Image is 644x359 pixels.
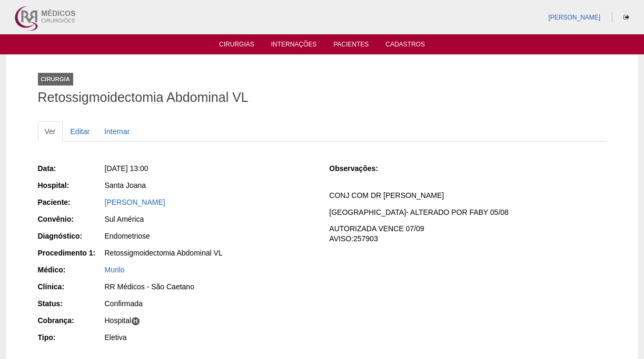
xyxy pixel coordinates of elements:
[131,317,140,326] span: H
[219,41,254,51] a: Cirurgias
[38,214,104,224] div: Convênio:
[105,298,315,309] div: Confirmada
[329,224,606,244] p: AUTORIZADA VENCE 07/09 AVISO:257903
[38,231,104,241] div: Diagnóstico:
[38,264,104,275] div: Médico:
[38,248,104,258] div: Procedimento 1:
[105,231,315,241] div: Endometriose
[548,14,600,21] a: [PERSON_NAME]
[105,164,148,173] span: [DATE] 13:00
[97,121,136,141] a: Internar
[105,315,315,326] div: Hospital
[105,214,315,224] div: Sul América
[38,121,63,141] a: Ver
[385,41,425,51] a: Cadastros
[329,163,395,174] div: Observações:
[38,197,104,207] div: Paciente:
[271,41,317,51] a: Internações
[105,281,315,292] div: RR Médicos - São Caetano
[64,121,97,141] a: Editar
[105,180,315,191] div: Santa Joana
[623,14,629,21] i: Sair
[329,191,606,201] p: CONJ COM DR [PERSON_NAME]
[38,281,104,292] div: Clínica:
[38,298,104,309] div: Status:
[38,332,104,343] div: Tipo:
[38,163,104,174] div: Data:
[105,248,315,258] div: Retossigmoidectomia Abdominal VL
[38,91,607,104] h1: Retossigmoidectomia Abdominal VL
[38,315,104,326] div: Cobrança:
[105,198,165,206] a: [PERSON_NAME]
[105,332,315,343] div: Eletiva
[38,180,104,191] div: Hospital:
[333,41,369,51] a: Pacientes
[105,266,125,274] a: Murilo
[38,73,73,86] div: Cirurgia
[329,207,606,218] p: [GEOGRAPHIC_DATA]- ALTERADO POR FABY 05/08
